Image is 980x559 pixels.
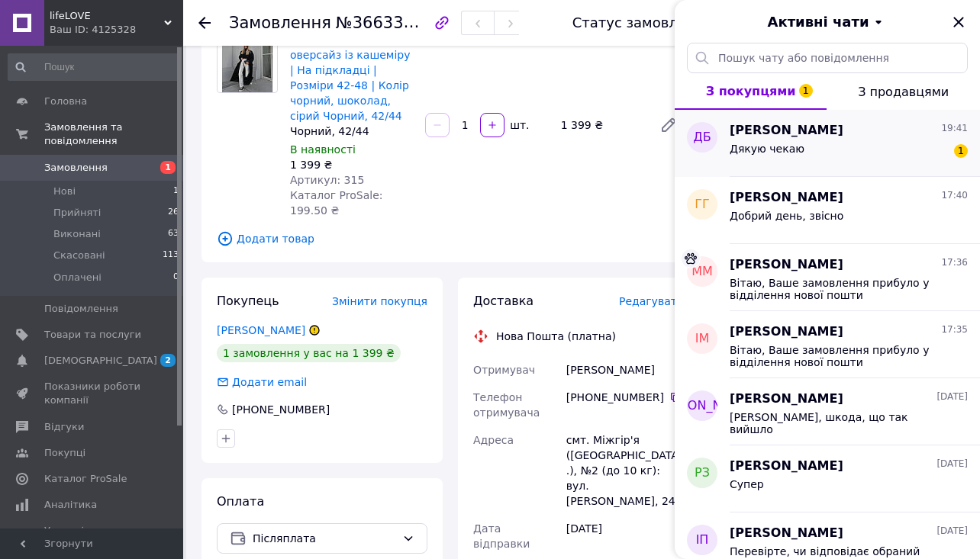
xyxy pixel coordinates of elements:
span: Товари та послуги [44,328,141,342]
input: Пошук [8,53,180,81]
span: [PERSON_NAME] [730,189,843,207]
button: РЗ[PERSON_NAME][DATE]Супер [675,445,980,512]
span: [PERSON_NAME] [730,458,843,475]
a: Жіноче пальто оверсайз із кашеміру | На підкладці | Розміри 42-48 | Колір чорний, шоколад, сірий ... [290,34,410,122]
div: 1 замовлення у вас на 1 399 ₴ [217,344,401,362]
span: 17:36 [941,256,968,269]
span: Вітаю, Ваше замовлення прибуло у відділення нової пошти [730,277,946,301]
span: 113 [163,249,179,262]
span: Оплата [217,494,264,509]
button: [PERSON_NAME][PERSON_NAME][DATE][PERSON_NAME], шкода, що так вийшло [675,378,980,445]
span: ДБ [693,129,711,146]
span: Телефон отримувача [473,391,540,419]
span: Головна [44,95,87,108]
button: З покупцями1 [675,73,827,110]
span: Післяплата [253,530,396,547]
span: 17:40 [941,189,968,202]
div: смт. Міжгір'я ([GEOGRAPHIC_DATA].), №2 (до 10 кг): вул. [PERSON_NAME], 24 [563,426,687,515]
div: 1 399 ₴ [555,114,647,136]
span: 17:35 [941,323,968,336]
button: ГГ[PERSON_NAME]17:40Добрий день, звісно [675,177,980,244]
span: Повідомлення [44,302,118,316]
span: [PERSON_NAME] [730,525,843,542]
div: Нова Пошта (платна) [492,329,620,344]
span: [PERSON_NAME] [730,323,843,341]
span: №366330782 [336,13,444,32]
div: 1 399 ₴ [290,157,413,172]
span: Добрий день, звісно [730,210,843,222]
span: Замовлення [44,161,108,175]
span: Артикул: 315 [290,174,364,186]
span: 1 [160,161,176,174]
span: Аналітика [44,498,97,512]
span: Прийняті [53,206,101,220]
span: Дякую чекаю [730,143,804,155]
span: 1 [173,185,179,198]
span: Ім [695,330,710,348]
span: Покупець [217,294,279,308]
span: Управління сайтом [44,524,141,551]
span: Виконані [53,227,101,241]
span: [DEMOGRAPHIC_DATA] [44,354,157,368]
span: [PERSON_NAME] [730,390,843,408]
div: Додати email [215,374,308,390]
span: 63 [168,227,179,241]
span: З продавцями [858,85,949,99]
div: [PHONE_NUMBER] [566,390,684,405]
span: ІП [696,532,709,549]
button: Закрити [949,13,968,31]
button: З продавцями [827,73,980,110]
div: шт. [506,117,530,133]
span: 2 [160,354,176,367]
span: 0 [173,271,179,284]
span: 19:41 [941,122,968,135]
button: ДБ[PERSON_NAME]19:41Дякую чекаю1 [675,110,980,177]
span: Активні чати [767,12,869,32]
span: Показники роботи компанії [44,380,141,407]
div: [PERSON_NAME] [563,356,687,384]
img: Жіноче пальто оверсайз із кашеміру | На підкладці | Розміри 42-48 | Колір чорний, шоколад, сірий ... [222,33,273,92]
span: Покупці [44,446,85,460]
span: З покупцями [706,84,796,98]
span: Дата відправки [473,522,530,550]
button: ММ[PERSON_NAME]17:36Вітаю, Ваше замовлення прибуло у відділення нової пошти [675,244,980,311]
span: Редагувати [619,295,684,307]
span: 1 [799,84,813,98]
span: Супер [730,478,764,490]
span: [PERSON_NAME] [652,397,753,415]
div: [DATE] [563,515,687,557]
span: Скасовані [53,249,105,262]
span: Вітаю, Ваше замовлення прибуло у відділення нової пошти [730,344,946,368]
div: [PHONE_NUMBER] [230,402,331,417]
button: Ім[PERSON_NAME]17:35Вітаю, Ваше замовлення прибуло у відділення нової пошти [675,311,980,378]
span: [PERSON_NAME], шкода, що так вийшло [730,411,946,435]
div: Повернутися назад [198,15,211,31]
span: Оплачені [53,271,102,284]
span: Замовлення [229,14,331,32]
input: Пошук чату або повідомлення [687,43,968,73]
div: Чорний, 42/44 [290,124,413,139]
div: Статус замовлення [572,15,713,31]
span: [DATE] [936,525,968,538]
span: ГГ [695,196,710,214]
span: Відгуки [44,420,84,434]
span: ММ [691,263,713,281]
span: [DATE] [936,390,968,403]
span: РЗ [695,464,710,482]
span: Нові [53,185,76,198]
span: [PERSON_NAME] [730,256,843,274]
div: Додати email [230,374,308,390]
span: Каталог ProSale: 199.50 ₴ [290,189,382,217]
button: Активні чати [717,12,937,32]
span: Каталог ProSale [44,472,127,486]
span: Змінити покупця [332,295,427,307]
span: Додати товар [217,230,684,247]
a: Редагувати [653,110,684,140]
span: Отримувач [473,364,535,376]
a: [PERSON_NAME] [217,324,305,336]
span: lifeLOVE [50,9,164,23]
span: [DATE] [936,458,968,471]
span: В наявності [290,143,356,156]
span: Адреса [473,434,514,446]
span: [PERSON_NAME] [730,122,843,140]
